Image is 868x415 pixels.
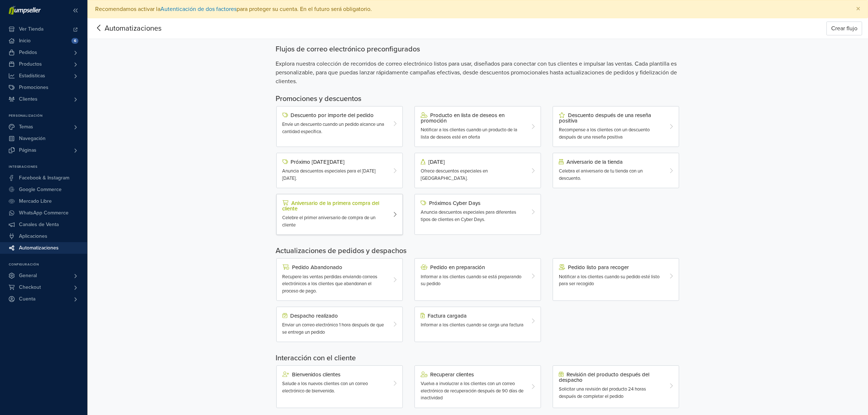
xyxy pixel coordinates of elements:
[421,264,525,270] div: Pedido en preparación
[19,70,45,82] span: Estadísticas
[19,270,37,282] span: General
[9,165,87,169] p: Integraciones
[559,264,663,270] div: Pedido listo para recoger
[559,372,663,383] div: Revisión del producto después del despacho
[19,133,46,144] span: Navegación
[283,215,376,228] span: Celebre el primer aniversario de compra de un cliente
[421,381,523,401] span: Vuelva a involucrar a los clientes con un correo electrónico de recuperación después de 90 días d...
[276,247,680,255] h5: Actualizaciones de pedidos y despachos
[93,23,150,34] span: Automatizaciones
[9,263,87,267] p: Configuración
[559,386,646,399] span: Solicitar una revisión del producto 24 horas después de completar el pedido
[283,159,386,165] div: Próximo [DATE][DATE]
[559,112,663,124] div: Descuento después de una reseña positiva
[19,230,47,242] span: Aplicaciones
[559,168,643,181] span: Celebra el aniversario de tu tienda con un descuento.
[421,274,521,287] span: Informar a los clientes cuando se está preparando su pedido
[856,4,860,14] span: ×
[276,45,680,54] div: Flujos de correo electrónico preconfigurados
[19,93,38,105] span: Clientes
[276,94,680,103] h5: Promociones y descuentos
[19,121,33,133] span: Temas
[283,381,368,394] span: Salude a los nuevos clientes con un correo electrónico de bienvenida.
[559,159,663,165] div: Aniversario de la tienda
[19,23,43,35] span: Ver Tienda
[421,200,525,206] div: Próximos Cyber Days
[283,274,378,294] span: Recupere las ventas perdidas enviando correos electrónicos a los clientes que abandonan el proces...
[19,282,41,293] span: Checkout
[283,200,386,212] div: Aniversario de la primera compra del cliente
[19,82,48,93] span: Promociones
[421,313,525,319] div: Factura cargada
[160,5,237,13] a: Autenticación de dos factores
[849,0,868,18] button: Close
[19,207,69,219] span: WhatsApp Commerce
[19,219,59,230] span: Canales de Venta
[276,354,680,362] h5: Interacción con el cliente
[19,35,31,47] span: Inicio
[19,47,37,58] span: Pedidos
[283,264,386,270] div: Pedido Abandonado
[19,184,62,195] span: Google Commerce
[283,168,376,181] span: Anuncia descuentos especiales para el [DATE][DATE].
[276,59,680,86] span: Explora nuestra colección de recorridos de correo electrónico listos para usar, diseñados para co...
[421,209,516,222] span: Anuncia descuentos especiales para diferentes tipos de clientes en Cyber Days.
[421,372,525,377] div: Recuperar clientes
[19,144,36,156] span: Páginas
[283,322,384,335] span: Enviar un correo electrónico 1 hora después de que se entrega un pedido
[421,322,523,328] span: Informar a los clientes cuando se carga una factura
[19,242,59,254] span: Automatizaciones
[19,195,52,207] span: Mercado Libre
[19,172,69,184] span: Facebook & Instagram
[421,159,525,165] div: [DATE]
[19,293,35,305] span: Cuenta
[559,274,659,287] span: Notificar a los clientes cuando su pedido esté listo para ser recogido
[421,112,525,124] div: Producto en lista de deseos en promoción
[826,22,862,35] button: Crear flujo
[9,114,87,118] p: Personalización
[283,112,386,118] div: Descuento por importe del pedido
[559,127,650,140] span: Recompense a los clientes con un descuento después de una reseña positiva
[283,313,386,319] div: Despacho realizado
[283,372,386,377] div: Bienvenidos clientes
[283,121,385,135] span: Envíe un descuento cuando un pedido alcance una cantidad específica.
[421,168,488,181] span: Ofrece descuentos especiales en [GEOGRAPHIC_DATA].
[71,38,78,44] span: 6
[421,127,517,140] span: Notificar a los clientes cuando un producto de la lista de deseos esté en oferta
[19,58,42,70] span: Productos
